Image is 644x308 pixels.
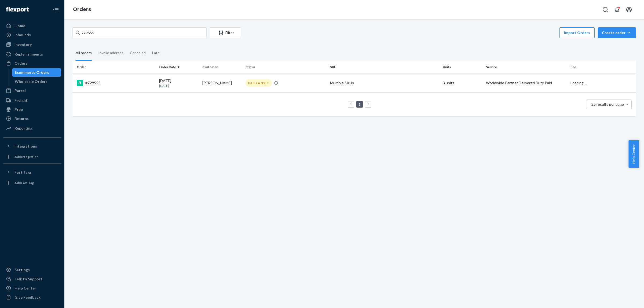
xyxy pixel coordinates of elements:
[14,276,42,282] div: Talk to Support
[72,27,207,38] input: Search orders
[14,88,26,93] div: Parcel
[328,61,441,74] th: SKU
[3,293,61,302] button: Give Feedback
[200,74,243,92] td: [PERSON_NAME]
[3,96,61,105] a: Freight
[14,144,37,149] div: Integrations
[77,80,155,86] div: #729555
[3,50,61,58] a: Replenishments
[3,59,61,68] a: Orders
[98,46,123,60] div: Invalid address
[559,27,595,38] button: Import Orders
[210,30,241,35] div: Filter
[14,116,29,121] div: Returns
[598,27,636,38] button: Create order
[628,140,639,168] button: Help Center
[3,40,61,49] a: Inventory
[159,78,198,88] div: [DATE]
[14,295,41,300] div: Give Feedback
[159,83,198,88] p: [DATE]
[602,30,632,35] div: Create order
[3,21,61,30] a: Home
[14,32,31,38] div: Inbounds
[14,42,32,47] div: Inventory
[441,61,484,74] th: Units
[612,4,623,15] button: Open notifications
[130,46,146,60] div: Canceled
[591,102,624,107] span: 25 results per page
[157,61,200,74] th: Order Date
[3,86,61,95] a: Parcel
[3,168,61,177] button: Fast Tags
[72,61,157,74] th: Order
[3,105,61,114] a: Prep
[328,74,441,92] td: Multiple SKUs
[3,179,61,187] a: Add Fast Tag
[568,61,636,74] th: Fee
[73,6,91,12] a: Orders
[486,80,566,86] p: Worldwide Partner Delivered Duty Paid
[14,267,30,273] div: Settings
[15,70,49,75] div: Ecommerce Orders
[14,107,23,112] div: Prep
[14,23,25,28] div: Home
[3,124,61,133] a: Reporting
[12,77,61,86] a: Wholesale Orders
[3,142,61,151] button: Integrations
[14,155,38,159] div: Add Integration
[210,27,241,38] button: Filter
[243,61,328,74] th: Status
[14,98,28,103] div: Freight
[600,4,611,15] button: Open Search Box
[3,153,61,161] a: Add Integration
[14,52,43,57] div: Replenishments
[624,4,634,15] button: Open account menu
[3,284,61,292] a: Help Center
[3,114,61,123] a: Returns
[69,2,95,17] ol: breadcrumbs
[14,61,27,66] div: Orders
[14,170,32,175] div: Fast Tags
[15,79,47,84] div: Wholesale Orders
[76,46,92,61] div: All orders
[6,7,29,12] img: Flexport logo
[152,46,160,60] div: Late
[568,74,636,92] td: Loading....
[484,61,568,74] th: Service
[3,31,61,39] a: Inbounds
[441,74,484,92] td: 3 units
[14,285,36,291] div: Help Center
[14,181,34,185] div: Add Fast Tag
[202,65,241,69] div: Customer
[357,102,362,107] a: Page 1 is your current page
[14,126,32,131] div: Reporting
[246,79,272,87] div: IN TRANSIT
[3,275,61,283] a: Talk to Support
[50,4,61,15] button: Close Navigation
[3,266,61,274] a: Settings
[12,68,61,77] a: Ecommerce Orders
